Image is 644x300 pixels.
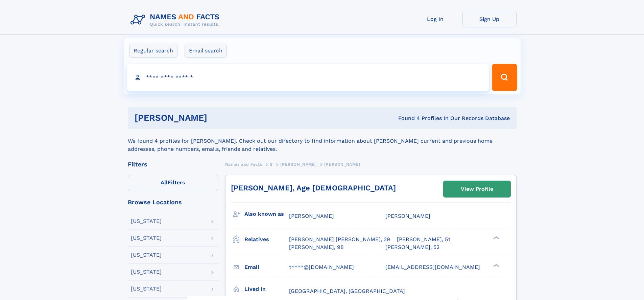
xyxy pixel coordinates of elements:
[324,162,360,167] span: [PERSON_NAME]
[492,64,517,91] button: Search Button
[244,234,289,245] h3: Relatives
[161,179,168,186] span: All
[244,283,289,295] h3: Lived in
[289,244,344,251] a: [PERSON_NAME], 98
[128,11,225,29] img: Logo Names and Facts
[385,244,439,251] a: [PERSON_NAME], 52
[244,261,289,273] h3: Email
[131,252,162,258] div: [US_STATE]
[231,184,396,192] a: [PERSON_NAME], Age [DEMOGRAPHIC_DATA]
[289,236,390,243] a: [PERSON_NAME] [PERSON_NAME], 29
[280,160,316,168] a: [PERSON_NAME]
[129,44,177,58] label: Regular search
[131,218,162,224] div: [US_STATE]
[303,115,510,122] div: Found 4 Profiles In Our Records Database
[462,11,517,27] a: Sign Up
[135,114,303,122] h1: [PERSON_NAME]
[385,213,430,219] span: [PERSON_NAME]
[128,199,218,205] div: Browse Locations
[185,44,227,58] label: Email search
[128,129,517,153] div: We found 4 profiles for [PERSON_NAME]. Check out our directory to find information about [PERSON_...
[461,181,493,197] div: View Profile
[270,160,273,168] a: S
[385,264,480,270] span: [EMAIL_ADDRESS][DOMAIN_NAME]
[289,288,405,294] span: [GEOGRAPHIC_DATA], [GEOGRAPHIC_DATA]
[225,160,262,168] a: Names and Facts
[289,213,334,219] span: [PERSON_NAME]
[131,286,162,292] div: [US_STATE]
[444,181,510,197] a: View Profile
[244,208,289,220] h3: Also known as
[408,11,462,27] a: Log In
[397,236,450,243] a: [PERSON_NAME], 51
[280,162,316,167] span: [PERSON_NAME]
[128,161,218,167] div: Filters
[492,236,500,240] div: ❯
[131,235,162,241] div: [US_STATE]
[128,175,218,191] label: Filters
[127,64,489,91] input: search input
[270,162,273,167] span: S
[492,263,500,268] div: ❯
[131,269,162,275] div: [US_STATE]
